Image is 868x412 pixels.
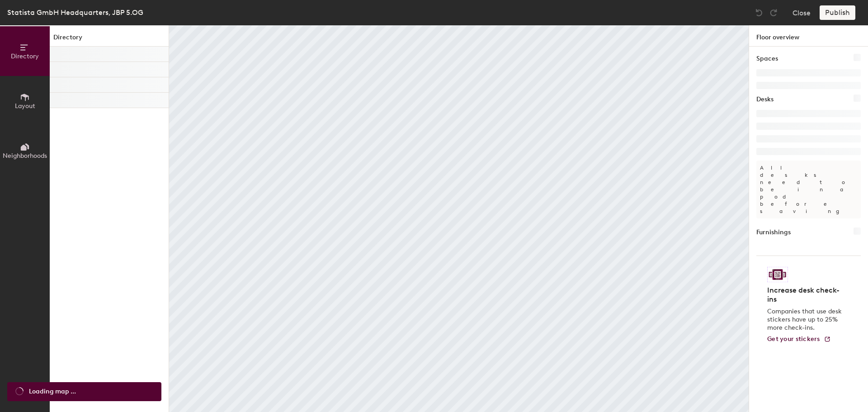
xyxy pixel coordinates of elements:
[749,25,868,47] h1: Floor overview
[3,152,47,160] span: Neighborhoods
[769,8,778,17] img: Redo
[169,25,749,412] canvas: Map
[755,8,764,17] img: Undo
[767,336,831,343] a: Get your stickers
[756,95,774,104] h1: Desks
[11,52,39,60] span: Directory
[756,227,791,237] h1: Furnishings
[767,308,844,332] p: Companies that use desk stickers have up to 25% more check-ins.
[50,33,169,47] h1: Directory
[15,102,35,110] span: Layout
[767,286,844,304] h4: Increase desk check-ins
[756,161,861,218] p: All desks need to be in a pod before saving
[767,335,820,343] span: Get your stickers
[29,387,76,397] span: Loading map ...
[756,54,778,64] h1: Spaces
[767,267,788,282] img: Sticker logo
[793,5,811,20] button: Close
[7,7,143,18] div: Statista GmbH Headquarters, JBP 5.OG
